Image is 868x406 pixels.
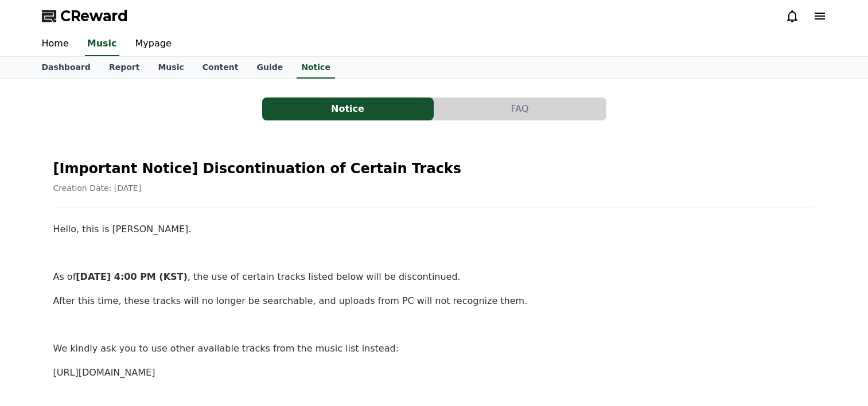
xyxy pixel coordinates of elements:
[53,159,815,178] h2: [Important Notice] Discontinuation of Certain Tracks
[126,32,181,56] a: Mypage
[53,367,155,378] a: [URL][DOMAIN_NAME]
[53,184,142,193] span: Creation Date: [DATE]
[149,57,193,79] a: Music
[42,7,128,25] a: CReward
[60,7,128,25] span: CReward
[53,270,815,284] p: As of , the use of certain tracks listed below will be discontinued.
[53,341,815,356] p: We kindly ask you to use other available tracks from the music list instead:
[100,57,149,79] a: Report
[193,57,248,79] a: Content
[434,97,606,120] a: FAQ
[85,32,119,56] a: Music
[53,294,815,309] p: After this time, these tracks will no longer be searchable, and uploads from PC will not recogniz...
[247,57,292,79] a: Guide
[262,97,434,120] button: Notice
[53,222,815,237] p: Hello, this is [PERSON_NAME].
[434,97,606,120] button: FAQ
[33,57,100,79] a: Dashboard
[33,32,78,56] a: Home
[76,271,188,282] strong: [DATE] 4:00 PM (KST)
[262,97,434,120] a: Notice
[297,57,335,79] a: Notice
